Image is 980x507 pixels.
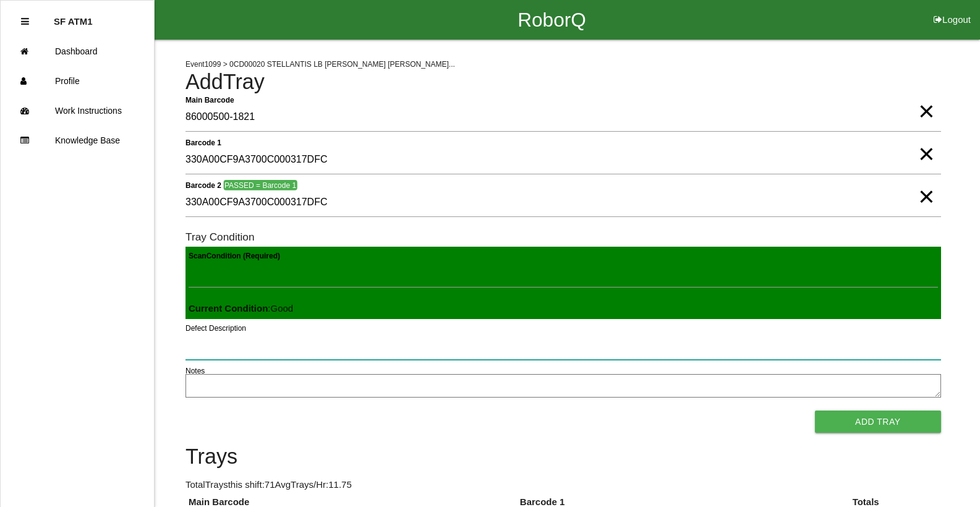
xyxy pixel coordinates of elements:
span: Event 1099 > 0CD00020 STELLANTIS LB [PERSON_NAME] [PERSON_NAME]... [185,60,455,69]
p: Total Trays this shift: 71 Avg Trays /Hr: 11.75 [185,478,941,492]
b: Scan Condition (Required) [189,252,280,260]
a: Dashboard [1,36,154,66]
label: Notes [185,365,205,377]
p: SF ATM1 [54,7,93,27]
b: Barcode 2 [185,181,221,189]
a: Work Instructions [1,96,154,126]
span: Clear Input [918,129,934,154]
span: PASSED = Barcode 1 [223,180,297,190]
h6: Tray Condition [185,231,941,243]
span: Clear Input [918,87,934,111]
a: Knowledge Base [1,126,154,155]
h4: Trays [185,445,941,469]
button: Add Tray [815,411,941,433]
label: Defect Description [185,323,246,334]
b: Main Barcode [185,95,234,104]
b: Current Condition [189,303,268,313]
h4: Add Tray [185,70,941,94]
span: Clear Input [918,172,934,197]
b: Barcode 1 [185,138,221,147]
span: : Good [189,303,293,313]
input: Required [185,103,941,132]
a: Profile [1,66,154,96]
div: Close [21,7,29,36]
